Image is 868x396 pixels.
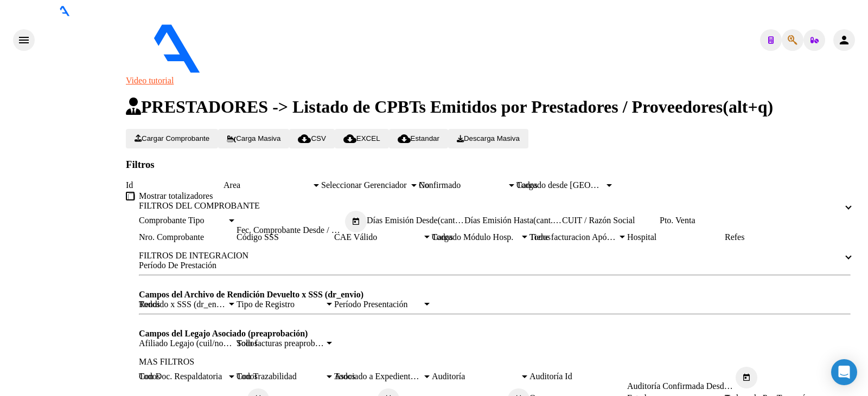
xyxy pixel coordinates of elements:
span: Todos [139,372,160,381]
span: Estandar [398,134,439,142]
span: Descarga Masiva [457,134,520,142]
a: Video tutorial [126,76,174,85]
button: Cargar Comprobante [126,129,218,148]
mat-icon: menu [17,34,30,47]
span: Carga Masiva [227,134,280,142]
h3: Filtros [126,159,864,171]
div: FILTROS DEL COMPROBANTE [126,211,864,251]
span: Período Presentación [334,300,422,309]
button: Open calendar [736,367,757,388]
input: Start date [237,216,270,225]
mat-expansion-panel-header: MAS FILTROS [126,357,864,367]
mat-icon: cloud_download [298,132,311,145]
span: EXCEL [343,134,380,142]
strong: Campos del Archivo de Rendición Devuelto x SSS (dr_envio) [139,290,363,299]
span: Comprobante Tipo [139,216,227,225]
span: - OSMISS [292,66,330,75]
span: CSV [298,134,325,142]
mat-icon: cloud_download [343,132,356,145]
button: Open calendar [345,211,367,232]
button: CSV [289,129,334,148]
mat-panel-title: FILTROS DE INTEGRACION [139,251,838,261]
button: EXCEL [335,129,389,148]
mat-expansion-panel-header: FILTROS DEL COMPROBANTE [126,201,864,211]
button: Descarga Masiva [448,129,528,148]
span: CAE Válido [334,232,422,242]
mat-icon: person [838,34,851,47]
span: Todos [432,232,453,242]
span: (alt+q) [723,97,773,116]
mat-icon: cloud_download [398,132,411,145]
input: Mostrar totalizadores [128,193,135,200]
span: Auditoría [432,372,520,381]
button: Estandar [389,129,448,148]
span: Todos [516,180,538,190]
input: Start date [627,372,660,381]
div: Open Intercom Messenger [831,359,857,385]
span: Seleccionar Gerenciador [321,180,409,190]
span: Todos [237,372,258,381]
span: Tipo de Registro [237,300,324,309]
mat-panel-title: FILTROS DEL COMPROBANTE [139,201,838,211]
button: Carga Masiva [218,129,289,148]
mat-expansion-panel-header: FILTROS DE INTEGRACION [126,251,864,261]
input: End date [278,216,330,225]
span: Todos [529,232,551,242]
img: Logo SAAS [35,16,292,74]
input: End date [669,372,721,381]
span: Todos [334,372,355,381]
span: Cargar Comprobante [135,134,209,142]
span: Area [224,180,311,190]
mat-panel-title: MAS FILTROS [139,357,838,367]
span: No [419,180,430,190]
div: FILTROS DE INTEGRACION [126,261,864,357]
span: Todos [139,300,160,309]
span: Mostrar totalizadores [139,191,213,201]
strong: Campos del Legajo Asociado (preaprobación) [139,329,308,338]
span: PRESTADORES -> Listado de CPBTs Emitidos por Prestadores / Proveedores [126,97,723,116]
span: Todos [237,339,258,348]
